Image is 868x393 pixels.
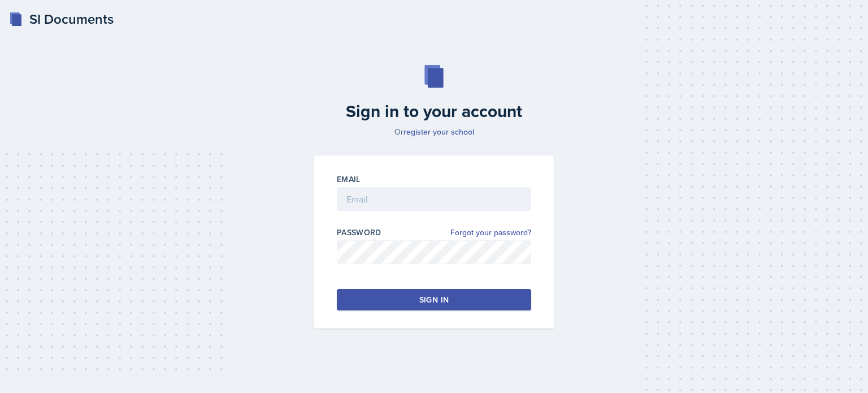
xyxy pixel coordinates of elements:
[337,187,531,211] input: Email
[450,227,531,239] a: Forgot your password?
[337,227,381,238] label: Password
[337,174,361,185] label: Email
[9,9,114,29] a: SI Documents
[337,289,531,310] button: Sign in
[307,126,561,137] p: Or
[307,101,561,122] h2: Sign in to your account
[403,126,474,137] a: register your school
[419,294,449,305] div: Sign in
